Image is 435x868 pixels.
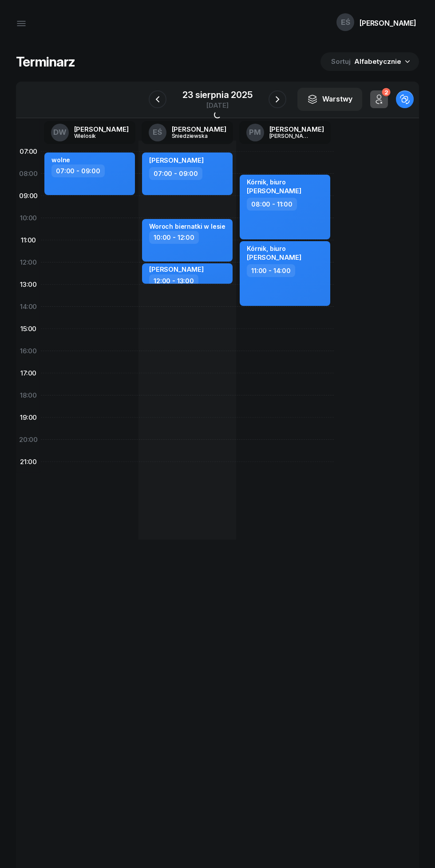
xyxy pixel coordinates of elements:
[331,56,352,67] span: Sortuj
[16,296,41,318] div: 14:00
[44,121,136,144] a: DW[PERSON_NAME]Wielosik
[247,178,301,186] div: Kórnik, biuro
[360,20,416,27] div: [PERSON_NAME]
[182,90,252,99] div: 23 sierpnia 2025
[247,198,297,211] div: 08:00 - 11:00
[74,126,129,133] div: [PERSON_NAME]
[16,407,41,429] div: 19:00
[382,88,390,97] div: 2
[16,185,41,207] div: 09:00
[182,102,252,109] div: [DATE]
[320,52,419,71] button: Sortuj Alfabetycznie
[149,231,199,244] div: 10:00 - 12:00
[249,129,261,136] span: PM
[149,167,202,180] div: 07:00 - 09:00
[74,133,117,139] div: Wielosik
[239,121,331,144] a: PM[PERSON_NAME][PERSON_NAME]
[16,318,41,340] div: 15:00
[16,251,41,274] div: 12:00
[51,156,70,164] div: wolne
[16,429,41,451] div: 20:00
[297,88,362,111] button: Warstwy
[247,264,295,277] div: 11:00 - 14:00
[247,187,301,195] span: [PERSON_NAME]
[149,274,198,287] div: 12:00 - 13:00
[16,141,41,163] div: 07:00
[307,94,352,105] div: Warstwy
[370,90,388,108] button: 2
[153,129,162,136] span: EŚ
[269,126,324,133] div: [PERSON_NAME]
[269,133,312,139] div: [PERSON_NAME]
[16,229,41,251] div: 11:00
[354,57,401,66] span: Alfabetycznie
[16,451,41,473] div: 21:00
[247,245,301,252] div: Kórnik, biuro
[149,265,204,274] span: [PERSON_NAME]
[149,223,225,230] div: Woroch biernatki w lesie
[172,126,226,133] div: [PERSON_NAME]
[16,54,75,70] h1: Terminarz
[16,207,41,229] div: 10:00
[51,164,105,177] div: 07:00 - 09:00
[172,133,214,139] div: Śniedziewska
[16,384,41,407] div: 18:00
[16,362,41,384] div: 17:00
[341,19,350,26] span: EŚ
[247,253,301,262] span: [PERSON_NAME]
[53,129,67,136] span: DW
[16,163,41,185] div: 08:00
[149,156,204,164] span: [PERSON_NAME]
[16,274,41,296] div: 13:00
[142,121,233,144] a: EŚ[PERSON_NAME]Śniedziewska
[16,340,41,362] div: 16:00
